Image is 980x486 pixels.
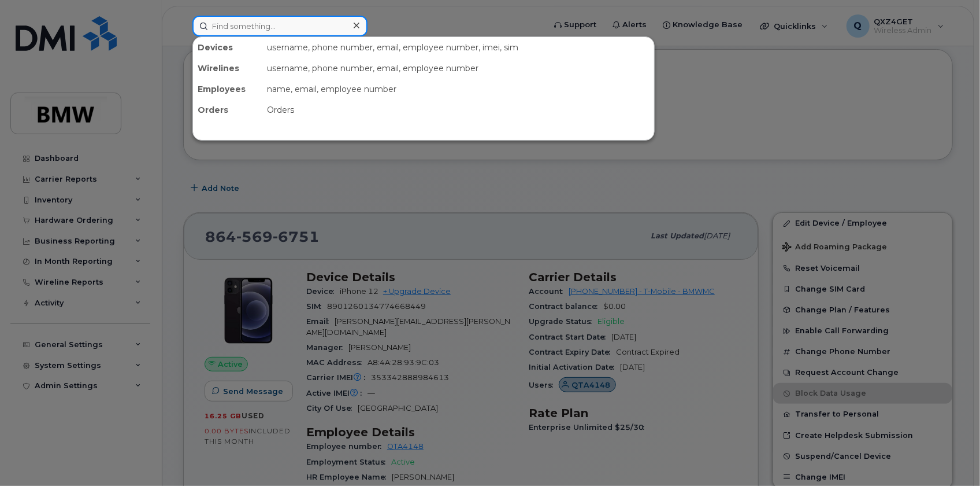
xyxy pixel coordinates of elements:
div: Wirelines [193,58,262,79]
div: Devices [193,37,262,58]
div: username, phone number, email, employee number, imei, sim [262,37,654,58]
div: Orders [193,100,262,120]
div: Orders [262,100,654,120]
input: Find something... [192,16,367,36]
div: name, email, employee number [262,79,654,100]
iframe: Messenger Launcher [930,436,971,477]
div: username, phone number, email, employee number [262,58,654,79]
div: Employees [193,79,262,100]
